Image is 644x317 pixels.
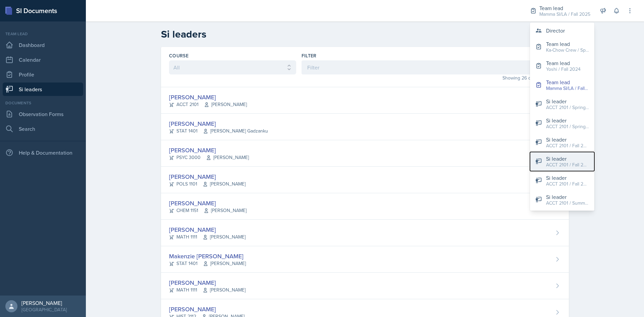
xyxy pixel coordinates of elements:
span: [PERSON_NAME] [206,154,249,161]
div: Showing 26 of 26 Si leaders [302,74,561,82]
button: Si leader ACCT 2101 / Fall 2024 [530,133,594,152]
div: ACCT 2101 / Fall 2025 [546,180,589,188]
input: Filter [302,60,561,74]
div: [GEOGRAPHIC_DATA] [21,306,67,313]
span: [PERSON_NAME] [204,207,247,214]
a: [PERSON_NAME] MATH 1111[PERSON_NAME] [161,220,569,246]
div: Director [546,27,565,35]
a: [PERSON_NAME] MATH 1111[PERSON_NAME] [161,273,569,299]
div: [PERSON_NAME] [169,225,246,234]
button: Director [530,24,594,37]
div: Ka-Chow Crew / Spring 2025 [546,47,589,54]
div: [PERSON_NAME] [169,93,247,102]
h2: Si leaders [161,28,569,40]
span: [PERSON_NAME] [203,180,246,188]
div: Team lead [546,40,589,48]
div: PSYC 3000 [169,154,249,161]
div: Yoshi / Fall 2024 [546,66,581,73]
span: [PERSON_NAME] [203,286,246,294]
button: Si leader ACCT 2101 / Fall 2025 [530,171,594,190]
a: Profile [3,68,83,81]
div: STAT 1401 [169,127,268,135]
a: Dashboard [3,38,83,52]
div: [PERSON_NAME] [169,305,245,314]
div: [PERSON_NAME] [169,172,246,181]
span: [PERSON_NAME] [203,260,246,267]
div: Team lead [3,31,83,37]
button: Si leader ACCT 2101 / Spring 2025 [530,114,594,133]
div: Team lead [539,4,590,12]
label: Course [169,52,189,59]
div: Documents [3,100,83,106]
button: Si leader ACCT 2101 / Summer 2024 [530,190,594,209]
div: ACCT 2101 / Summer 2024 [546,200,589,207]
div: [PERSON_NAME] [21,300,67,306]
div: [PERSON_NAME] [169,199,247,208]
div: ACCT 2101 / Spring 2025 [546,123,589,130]
div: MATH 1111 [169,286,246,294]
div: ACCT 2101 / Spring 2024 [546,104,589,111]
div: POLS 1101 [169,180,246,188]
div: [PERSON_NAME] [169,278,246,287]
div: Mamma SI/LA / Fall 2025 [546,85,589,92]
div: Si leader [546,174,589,182]
div: [PERSON_NAME] [169,119,268,128]
a: [PERSON_NAME] STAT 1401[PERSON_NAME] Gadzanku [161,114,569,140]
button: Si leader ACCT 2101 / Spring 2024 [530,95,594,114]
button: Si leader ACCT 2101 / Fall 2023 [530,152,594,171]
button: Team lead Ka-Chow Crew / Spring 2025 [530,37,594,56]
div: ACCT 2101 / Fall 2023 [546,161,589,168]
span: [PERSON_NAME] [204,101,247,108]
div: [PERSON_NAME] [169,146,249,155]
button: Team lead Yoshi / Fall 2024 [530,56,594,75]
div: Si leader [546,116,589,124]
span: [PERSON_NAME] [203,233,246,241]
a: [PERSON_NAME] CHEM 1151[PERSON_NAME] [161,193,569,220]
div: STAT 1401 [169,260,246,267]
a: Si leaders [3,83,83,96]
button: Team lead Mamma SI/LA / Fall 2025 [530,75,594,95]
a: Calendar [3,53,83,66]
div: Si leader [546,97,589,105]
div: Si leader [546,193,589,201]
label: Filter [302,52,317,59]
a: Observation Forms [3,107,83,121]
div: Si leader [546,155,589,163]
div: Makenzie [PERSON_NAME] [169,252,246,261]
div: ACCT 2101 [169,101,247,108]
div: ACCT 2101 / Fall 2024 [546,142,589,149]
div: Mamma SI/LA / Fall 2025 [539,11,590,18]
div: Team lead [546,59,581,67]
span: [PERSON_NAME] Gadzanku [203,127,268,135]
div: MATH 1111 [169,233,246,241]
a: [PERSON_NAME] ACCT 2101[PERSON_NAME] [161,87,569,114]
a: Search [3,122,83,136]
div: Help & Documentation [3,146,83,159]
a: [PERSON_NAME] POLS 1101[PERSON_NAME] [161,167,569,193]
div: CHEM 1151 [169,207,247,214]
div: Si leader [546,136,589,144]
a: [PERSON_NAME] PSYC 3000[PERSON_NAME] [161,140,569,167]
a: Makenzie [PERSON_NAME] STAT 1401[PERSON_NAME] [161,246,569,273]
div: Team lead [546,78,589,86]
